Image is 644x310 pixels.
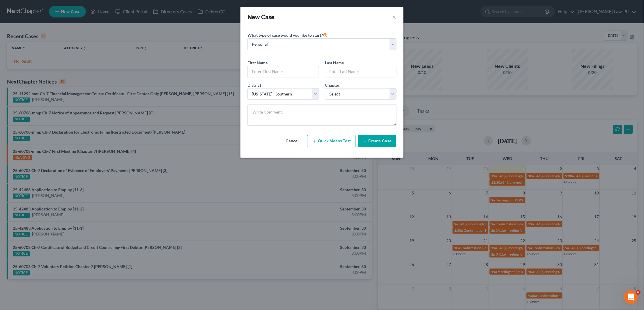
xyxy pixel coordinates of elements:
[325,83,339,88] span: Chapter
[247,83,261,88] span: District
[325,60,344,65] span: Last Name
[279,135,305,147] button: Cancel
[358,135,397,147] button: Create Case
[248,66,319,77] input: Enter First Name
[325,66,396,77] input: Enter Last Name
[247,60,268,65] span: First Name
[247,31,328,38] label: What type of case would you like to start?
[636,290,641,295] span: 6
[624,290,638,304] iframe: Intercom live chat
[392,13,397,21] button: ×
[247,13,275,20] strong: New Case
[307,135,356,147] button: Quick Means Test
